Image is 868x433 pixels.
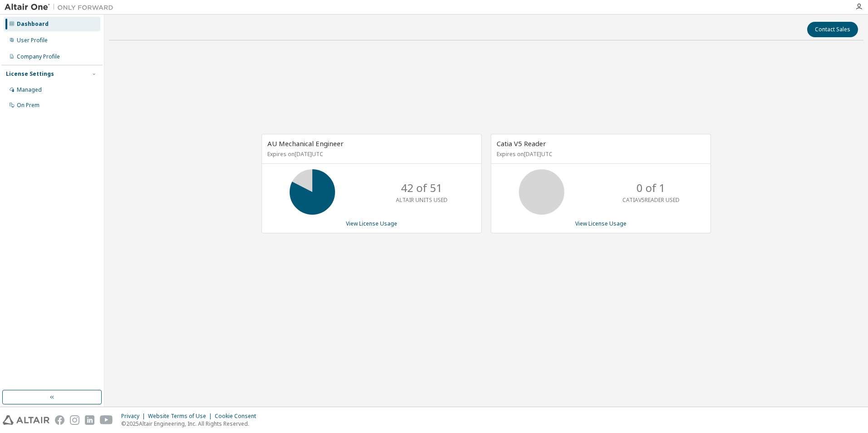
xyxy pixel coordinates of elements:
p: CATIAV5READER USED [622,196,680,204]
div: On Prem [17,102,39,109]
img: youtube.svg [100,415,113,425]
p: 42 of 51 [401,180,443,196]
span: AU Mechanical Engineer [267,139,344,148]
img: facebook.svg [55,415,64,425]
div: User Profile [17,37,48,44]
a: View License Usage [346,220,397,227]
div: License Settings [6,70,54,78]
p: Expires on [DATE] UTC [497,150,703,158]
button: Contact Sales [807,22,858,37]
a: View License Usage [575,220,626,227]
div: Dashboard [17,20,49,28]
img: altair_logo.svg [3,415,49,425]
div: Managed [17,86,42,93]
div: Company Profile [17,53,60,60]
img: instagram.svg [70,415,79,425]
div: Privacy [121,413,148,420]
span: Catia V5 Reader [497,139,546,148]
div: Website Terms of Use [148,413,215,420]
p: © 2025 Altair Engineering, Inc. All Rights Reserved. [121,420,261,428]
div: Cookie Consent [215,413,261,420]
img: Altair One [5,3,118,12]
p: Expires on [DATE] UTC [267,150,473,158]
img: linkedin.svg [85,415,94,425]
p: 0 of 1 [636,180,666,196]
p: ALTAIR UNITS USED [396,196,448,204]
